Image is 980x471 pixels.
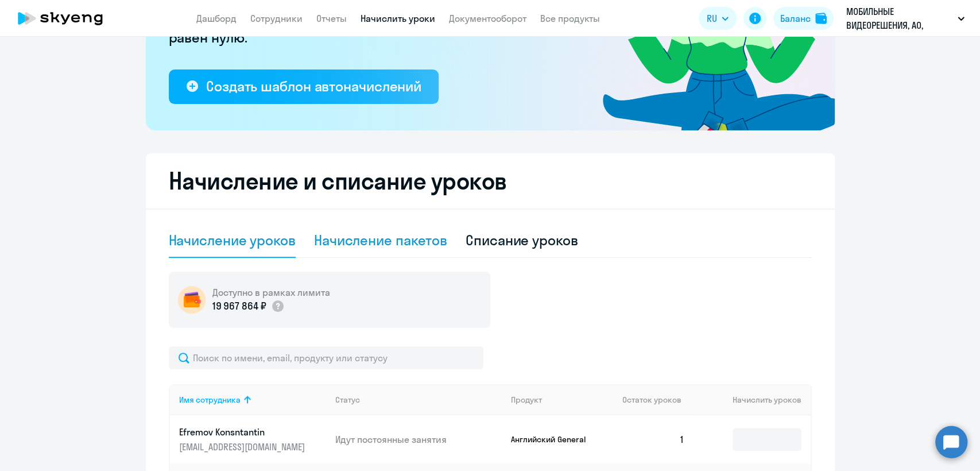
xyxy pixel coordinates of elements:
div: Имя сотрудника [179,395,327,405]
input: Поиск по имени, email, продукту или статусу [169,346,483,369]
p: [EMAIL_ADDRESS][DOMAIN_NAME] [179,441,308,453]
a: Сотрудники [250,13,303,24]
td: 1 [613,415,694,464]
a: Дашборд [196,13,237,24]
div: Баланс [780,11,811,25]
button: МОБИЛЬНЫЕ ВИДЕОРЕШЕНИЯ, АО, МОБИЛЬНЫЕ ВИДЕОРЕШЕНИЯ АО [840,5,970,32]
div: Имя сотрудника [179,395,241,405]
div: Продукт [511,395,542,405]
div: Начисление пакетов [314,231,447,249]
div: Продукт [511,395,613,405]
p: Идут постоянные занятия [335,433,502,446]
a: Документооборот [449,13,526,24]
img: wallet-circle.png [178,286,206,314]
div: Создать шаблон автоначислений [206,77,421,95]
button: Создать шаблон автоначислений [169,70,439,104]
p: 19 967 864 ₽ [212,299,266,314]
div: Статус [335,395,360,405]
th: Начислить уроков [693,384,810,415]
a: Efremov Konsntantin[EMAIL_ADDRESS][DOMAIN_NAME] [179,426,327,453]
div: Остаток уроков [622,395,694,405]
span: Остаток уроков [622,395,681,405]
a: Все продукты [540,13,600,24]
h5: Доступно в рамках лимита [212,286,330,299]
a: Отчеты [316,13,347,24]
div: Начисление уроков [169,231,296,249]
p: Английский General [511,434,597,445]
div: Статус [335,395,502,405]
button: RU [699,7,737,30]
a: Начислить уроки [361,13,435,24]
button: Балансbalance [773,7,834,30]
h2: Начисление и списание уроков [169,167,812,195]
p: Efremov Konsntantin [179,426,308,438]
img: balance [815,13,827,24]
p: МОБИЛЬНЫЕ ВИДЕОРЕШЕНИЯ, АО, МОБИЛЬНЫЕ ВИДЕОРЕШЕНИЯ АО [846,5,953,32]
div: Списание уроков [466,231,578,249]
span: RU [707,11,717,25]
